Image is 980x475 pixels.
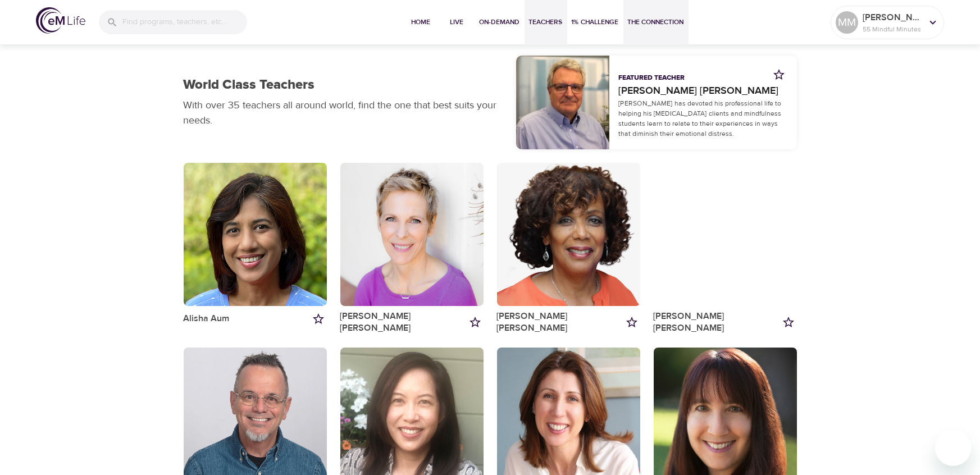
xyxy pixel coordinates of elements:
[771,66,787,83] button: Add to my favorites
[340,310,467,335] a: [PERSON_NAME] [PERSON_NAME]
[863,24,922,34] p: 55 Mindful Minutes
[184,77,315,93] h1: World Class Teachers
[572,16,619,28] span: 1% Challenge
[623,314,640,331] button: Add to my favorites
[444,16,471,28] span: Live
[618,98,787,139] p: [PERSON_NAME] has devoted his professional life to helping his [MEDICAL_DATA] clients and mindful...
[654,310,780,335] a: [PERSON_NAME] [PERSON_NAME]
[497,310,623,335] a: [PERSON_NAME] [PERSON_NAME]
[122,10,247,34] input: Find programs, teachers, etc...
[863,11,922,24] p: [PERSON_NAME]
[780,314,797,331] button: Add to my favorites
[310,310,327,327] button: Add to my favorites
[184,313,230,325] a: Alisha Aum
[618,73,685,83] p: Featured Teacher
[408,16,435,28] span: Home
[36,7,85,34] img: logo
[618,83,787,98] a: [PERSON_NAME] [PERSON_NAME]
[467,314,484,331] button: Add to my favorites
[628,16,684,28] span: The Connection
[836,11,858,34] div: MM
[529,16,563,28] span: Teachers
[480,16,520,28] span: On-Demand
[935,430,971,466] iframe: Button to launch messaging window
[184,98,503,128] p: With over 35 teachers all around world, find the one that best suits your needs.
